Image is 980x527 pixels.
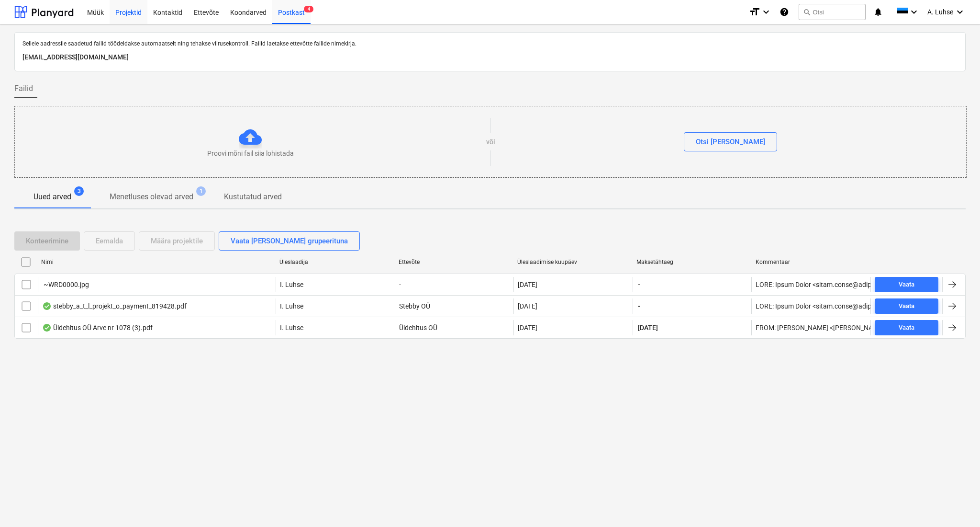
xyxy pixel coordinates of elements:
iframe: Chat Widget [932,481,980,527]
i: Abikeskus [780,6,789,18]
div: Üleslaadija [279,259,391,265]
button: Vaata [875,320,938,335]
span: 3 [74,186,84,196]
div: Vaata [899,322,914,333]
div: Otsi [PERSON_NAME] [696,136,765,148]
div: Üldehitus OÜ [395,320,514,335]
p: Uued arved [33,191,71,203]
div: ~WRD0000.jpg [42,281,89,288]
div: Kommentaar [756,259,867,265]
span: [DATE] [637,323,659,332]
div: [DATE] [518,302,537,310]
p: Menetluses olevad arved [110,191,193,203]
p: [EMAIL_ADDRESS][DOMAIN_NAME] [22,52,958,63]
div: [DATE] [518,324,537,332]
span: Failid [14,83,33,94]
button: Otsi [799,4,866,20]
span: search [803,8,811,16]
div: Andmed failist loetud [42,324,52,332]
p: või [486,137,495,147]
button: Otsi [PERSON_NAME] [684,132,777,151]
div: Vestlusvidin [932,481,980,527]
div: Vaata [899,301,914,312]
p: I. Luhse [280,301,303,311]
div: - [395,277,514,292]
div: Proovi mõni fail siia lohistadavõiOtsi [PERSON_NAME] [14,106,967,178]
div: Stebby OÜ [395,298,514,314]
p: Kustutatud arved [224,191,282,203]
i: notifications [873,6,883,18]
p: I. Luhse [280,280,303,289]
div: Andmed failist loetud [42,302,52,310]
button: Vaata [875,298,938,314]
div: [DATE] [518,281,537,288]
div: Vaata [899,279,914,290]
span: A. Luhse [927,8,953,16]
button: Vaata [PERSON_NAME] grupeerituna [219,231,360,251]
i: keyboard_arrow_down [908,6,920,18]
span: - [637,280,641,289]
i: keyboard_arrow_down [954,6,966,18]
span: 1 [196,186,206,196]
p: Proovi mõni fail siia lohistada [207,149,294,158]
p: Sellele aadressile saadetud failid töödeldakse automaatselt ning tehakse viirusekontroll. Failid ... [22,40,958,48]
button: Vaata [875,277,938,292]
div: stebby_a_t_l_projekt_o_payment_819428.pdf [42,302,187,310]
div: Maksetähtaeg [636,259,748,265]
span: - [637,301,641,311]
div: Vaata [PERSON_NAME] grupeerituna [231,235,348,247]
i: format_size [749,6,760,18]
div: Nimi [41,259,272,265]
p: I. Luhse [280,323,303,332]
div: Üleslaadimise kuupäev [517,259,629,265]
div: Ettevõte [399,259,510,265]
i: keyboard_arrow_down [760,6,772,18]
span: 4 [304,6,313,12]
div: Üldehitus OÜ Arve nr 1078 (3).pdf [42,324,153,332]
